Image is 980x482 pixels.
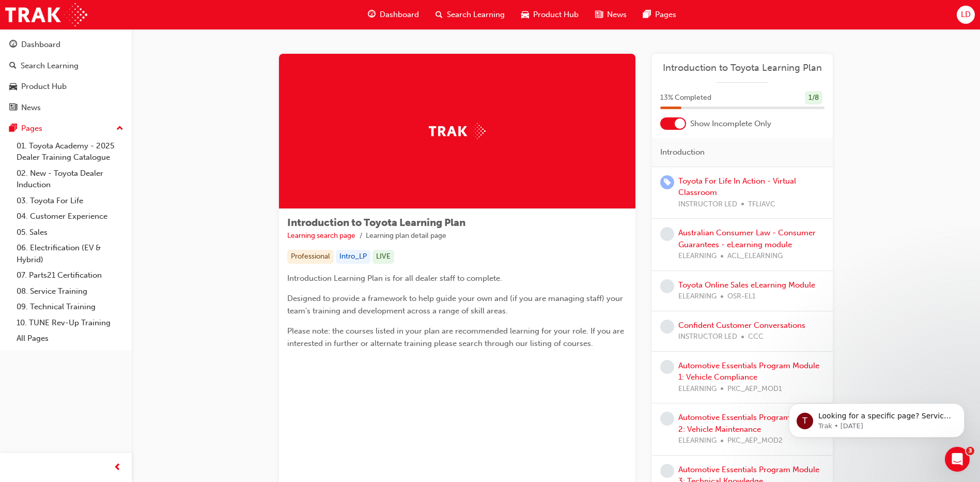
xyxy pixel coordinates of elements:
[4,77,128,96] a: Product Hub
[435,8,443,21] span: search-icon
[9,82,17,92] span: car-icon
[4,98,128,117] a: News
[678,321,805,330] a: Confident Customer Conversations
[966,447,974,455] span: 3
[4,119,128,138] button: Pages
[805,91,822,105] div: 1 / 8
[12,224,128,240] a: 05. Sales
[116,122,123,135] span: up-icon
[660,464,674,478] span: learningRecordVerb_NONE-icon
[372,250,394,264] div: LIVE
[12,330,128,347] a: All Pages
[9,124,17,133] span: pages-icon
[12,165,128,193] a: 02. New - Toyota Dealer Induction
[12,208,128,224] a: 04. Customer Experience
[12,267,128,283] a: 07. Parts21 Certification
[660,360,674,374] span: learningRecordVerb_NONE-icon
[660,92,711,104] span: 13 % Completed
[727,383,782,395] span: PKC_AEP_MOD1
[635,4,685,25] a: pages-iconPages
[12,315,128,331] a: 10. TUNE Rev-Up Training
[429,123,486,139] img: Trak
[595,8,603,21] span: news-icon
[21,102,41,114] div: News
[12,138,128,165] a: 01. Toyota Academy - 2025 Dealer Training Catalogue
[660,320,674,334] span: learningRecordVerb_NONE-icon
[957,6,975,24] button: LD
[4,35,128,54] a: Dashboard
[114,461,121,474] span: prev-icon
[4,56,128,76] a: Search Learning
[427,4,513,25] a: search-iconSearch Learning
[660,227,674,241] span: learningRecordVerb_NONE-icon
[287,217,465,229] span: Introduction to Toyota Learning Plan
[727,291,756,303] span: OSR-EL1
[607,9,627,21] span: News
[660,62,825,74] a: Introduction to Toyota Learning Plan
[945,447,970,472] iframe: Intercom live chat
[678,361,819,382] a: Automotive Essentials Program Module 1: Vehicle Compliance
[748,331,764,343] span: CCC
[9,103,17,113] span: news-icon
[287,326,626,348] span: Please note: the courses listed in your plan are recommended learning for your role. If you are i...
[660,279,674,293] span: learningRecordVerb_NONE-icon
[678,228,816,249] a: Australian Consumer Law - Consumer Guarantees - eLearning module
[366,230,446,242] li: Learning plan detail page
[287,294,625,315] span: Designed to provide a framework to help guide your own and (if you are managing staff) your team'...
[727,250,783,262] span: ACL_ELEARNING
[12,299,128,315] a: 09. Technical Training
[287,231,355,240] a: Learning search page
[380,9,419,21] span: Dashboard
[12,240,128,267] a: 06. Electrification (EV & Hybrid)
[9,62,17,71] span: search-icon
[678,435,717,447] span: ELEARNING
[748,199,775,210] span: TFLIAVC
[961,9,971,21] span: LD
[287,250,334,264] div: Professional
[12,193,128,209] a: 03. Toyota For Life
[4,33,128,119] button: DashboardSearch LearningProduct HubNews
[655,9,676,21] span: Pages
[9,40,17,50] span: guage-icon
[21,39,60,51] div: Dashboard
[678,331,737,343] span: INSTRUCTOR LED
[690,118,771,130] span: Show Incomplete Only
[21,123,42,134] div: Pages
[678,383,717,395] span: ELEARNING
[660,412,674,426] span: learningRecordVerb_NONE-icon
[660,175,674,189] span: learningRecordVerb_ENROLL-icon
[521,8,529,21] span: car-icon
[360,4,427,25] a: guage-iconDashboard
[678,291,717,303] span: ELEARNING
[660,146,705,158] span: Introduction
[678,280,815,290] a: Toyota Online Sales eLearning Module
[678,176,796,198] a: Toyota For Life In Action - Virtual Classroom
[678,250,717,262] span: ELEARNING
[773,382,980,454] iframe: Intercom notifications message
[727,435,783,447] span: PKC_AEP_MOD2
[678,413,819,434] a: Automotive Essentials Program Module 2: Vehicle Maintenance
[368,8,376,21] span: guage-icon
[533,9,579,21] span: Product Hub
[447,9,505,21] span: Search Learning
[12,283,128,299] a: 08. Service Training
[5,3,87,26] img: Trak
[587,4,635,25] a: news-iconNews
[21,60,79,72] div: Search Learning
[513,4,587,25] a: car-iconProduct Hub
[21,81,67,93] div: Product Hub
[678,199,737,210] span: INSTRUCTOR LED
[287,274,502,283] span: Introduction Learning Plan is for all dealer staff to complete.
[336,250,370,264] div: Intro_LP
[643,8,651,21] span: pages-icon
